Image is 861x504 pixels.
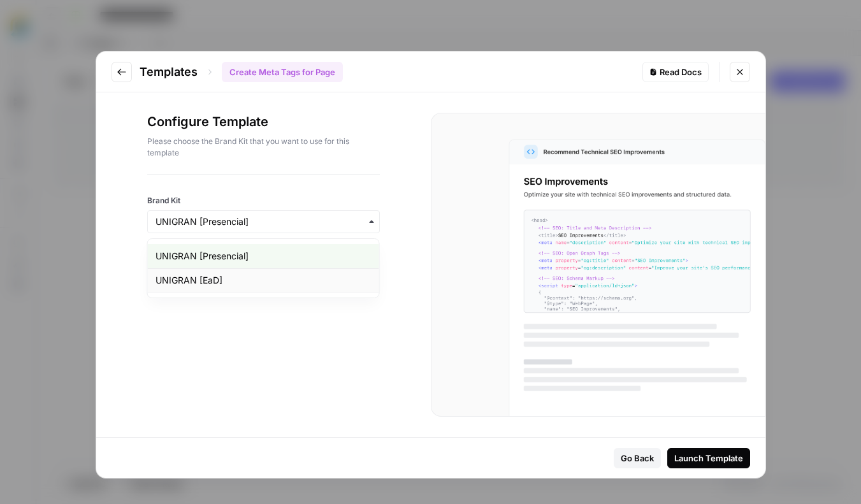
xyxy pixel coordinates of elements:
div: UNIGRAN [EaD] [148,268,379,292]
div: Go Back [621,452,654,464]
p: Please choose the Brand Kit that you want to use for this template [147,136,380,159]
label: Brand Kit [147,195,380,206]
input: UNIGRAN [Presencial] [156,215,372,228]
div: Create Meta Tags for Page [222,62,343,82]
div: Read Docs [649,66,702,78]
button: Go to previous step [112,62,132,82]
button: Close modal [730,62,750,82]
div: UNIGRAN [Presencial] [148,244,379,268]
div: Launch Template [674,452,743,464]
div: Configure Template [147,113,380,174]
button: Launch Template [667,448,750,468]
button: Go Back [614,448,661,468]
div: Templates [140,62,343,82]
a: Read Docs [642,62,709,82]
